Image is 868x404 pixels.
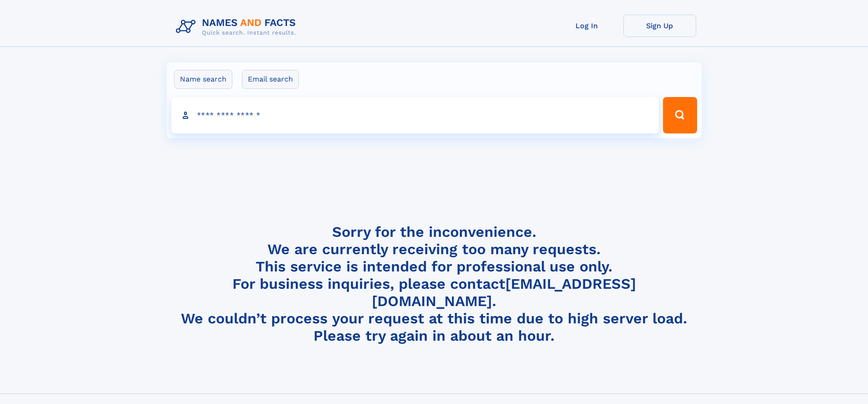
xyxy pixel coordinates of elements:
[372,275,636,310] a: [EMAIL_ADDRESS][DOMAIN_NAME]
[174,70,232,89] label: Name search
[172,223,696,345] h4: Sorry for the inconvenience. We are currently receiving too many requests. This service is intend...
[171,97,659,133] input: search input
[242,70,299,89] label: Email search
[623,15,696,37] a: Sign Up
[550,15,623,37] a: Log In
[663,97,697,133] button: Search Button
[172,15,303,39] img: Logo Names and Facts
